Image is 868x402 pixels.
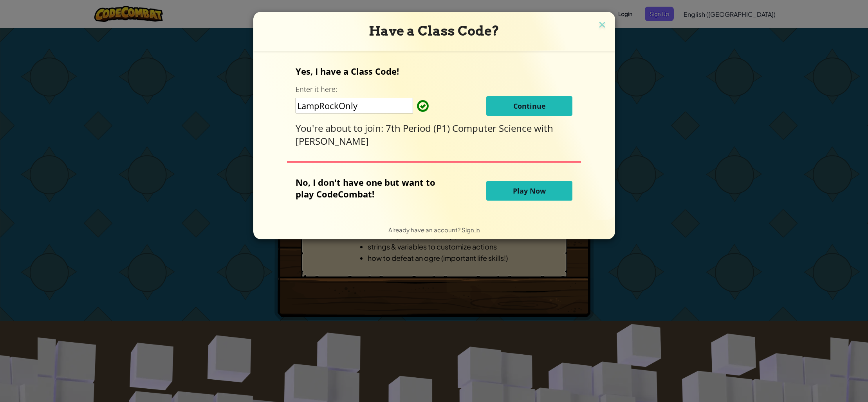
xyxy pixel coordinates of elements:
span: [PERSON_NAME] [296,135,369,147]
span: Already have an account? [388,226,462,233]
span: with [534,122,553,135]
span: 7th Period (P1) Computer Science [386,122,534,135]
img: close icon [597,20,607,31]
a: Sign in [462,226,480,233]
span: Play Now [513,186,546,196]
p: Yes, I have a Class Code! [296,65,572,77]
span: You're about to join: [296,122,386,135]
button: Play Now [486,181,572,201]
span: Continue [513,101,546,111]
span: Have a Class Code? [369,23,499,39]
label: Enter it here: [296,84,337,94]
p: No, I don't have one but want to play CodeCombat! [296,176,447,200]
button: Continue [486,96,572,116]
